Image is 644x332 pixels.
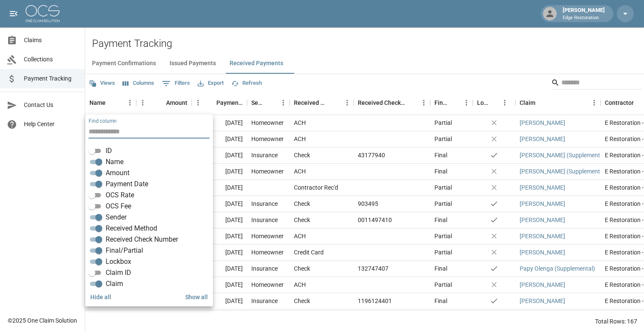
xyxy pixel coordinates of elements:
[192,293,247,309] div: [DATE]
[515,91,601,115] div: Claim
[26,5,60,22] img: ocs-logo-white-transparent.png
[520,216,565,224] a: [PERSON_NAME]
[106,279,123,289] span: Claim
[192,309,247,326] div: [DATE]
[520,167,607,176] a: [PERSON_NAME] (Supplemental)
[434,91,448,115] div: Final/Partial
[588,96,601,109] button: Menu
[520,135,565,143] a: [PERSON_NAME]
[434,264,447,273] div: Final
[251,167,284,176] div: Homeowner
[294,280,306,289] div: ACH
[106,146,112,156] span: ID
[477,91,489,115] div: Lockbox
[192,164,247,180] div: [DATE]
[520,118,565,127] a: [PERSON_NAME]
[520,264,595,273] a: Papy Olenga (Supplemental)
[294,91,329,115] div: Received Method
[498,96,511,109] button: Menu
[405,97,417,109] button: Sort
[294,199,310,208] div: Check
[24,120,78,129] span: Help Center
[160,77,192,90] button: Show filters
[358,216,392,224] div: 0011497410
[358,264,388,273] div: 132747407
[535,97,547,109] button: Sort
[417,96,430,109] button: Menu
[89,91,106,115] div: Name
[520,248,565,257] a: [PERSON_NAME]
[430,91,473,115] div: Final/Partial
[216,91,243,115] div: Payment Date
[87,77,117,90] button: Views
[136,96,149,109] button: Menu
[106,168,129,178] span: Amount
[520,199,565,208] a: [PERSON_NAME]
[520,297,565,305] a: [PERSON_NAME]
[136,91,192,115] div: Amount
[434,248,452,257] div: Partial
[24,74,78,83] span: Payment Tracking
[204,97,216,109] button: Sort
[192,96,204,109] button: Menu
[605,91,634,115] div: Contractor
[85,53,163,74] button: Payment Confirmations
[520,280,565,289] a: [PERSON_NAME]
[595,317,637,326] div: Total Rows: 167
[358,91,405,115] div: Received Check Number
[106,223,157,234] span: Received Method
[520,232,565,240] a: [PERSON_NAME]
[192,228,247,245] div: [DATE]
[251,118,284,127] div: Homeowner
[124,96,136,109] button: Menu
[223,53,290,74] button: Received Payments
[106,245,143,256] span: Final/Partial
[106,234,178,245] span: Received Check Number
[354,91,430,115] div: Received Check Number
[251,232,284,240] div: Homeowner
[448,97,460,109] button: Sort
[277,96,290,109] button: Menu
[106,257,131,267] span: Lockbox
[358,297,392,305] div: 1196124401
[251,91,265,115] div: Sender
[294,248,324,257] div: Credit Card
[106,268,131,278] span: Claim ID
[251,216,278,224] div: Insurance
[434,216,447,224] div: Final
[192,91,247,115] div: Payment Date
[434,297,447,305] div: Final
[473,91,515,115] div: Lockbox
[24,36,78,45] span: Claims
[106,201,131,211] span: OCS Fee
[489,97,501,109] button: Sort
[85,115,213,306] div: Select columns
[251,297,278,305] div: Insurance
[195,77,226,90] button: Export
[192,277,247,293] div: [DATE]
[166,91,187,115] div: Amount
[434,232,452,240] div: Partial
[247,91,290,115] div: Sender
[106,212,126,222] span: Sender
[520,151,607,159] a: [PERSON_NAME] (Supplemental)
[24,101,78,110] span: Contact Us
[520,91,535,115] div: Claim
[434,167,447,176] div: Final
[192,245,247,261] div: [DATE]
[192,196,247,212] div: [DATE]
[106,190,134,200] span: OCS Rate
[294,151,310,159] div: Check
[294,135,306,143] div: ACH
[192,131,247,147] div: [DATE]
[251,264,278,273] div: Insurance
[251,151,278,159] div: Insurance
[434,280,452,289] div: Partial
[251,199,278,208] div: Insurance
[294,216,310,224] div: Check
[559,6,608,21] div: [PERSON_NAME]
[265,97,277,109] button: Sort
[434,183,452,192] div: Partial
[434,118,452,127] div: Partial
[341,96,354,109] button: Menu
